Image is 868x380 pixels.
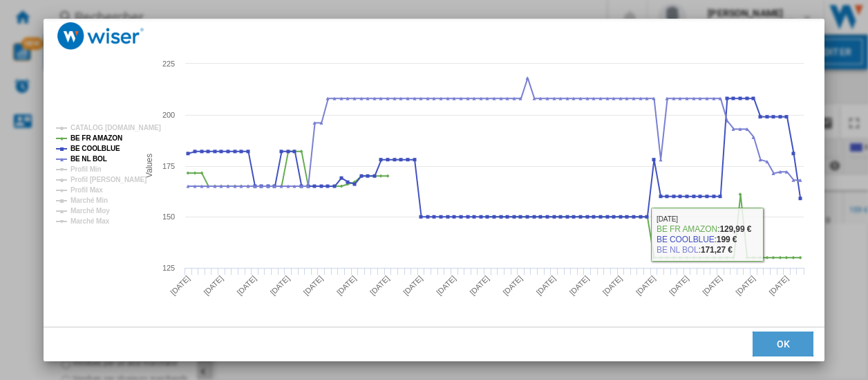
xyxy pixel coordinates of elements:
tspan: [DATE] [767,274,790,297]
tspan: [DATE] [567,274,590,297]
md-dialog: Product popup [44,19,824,361]
tspan: BE NL BOL [70,155,107,163]
tspan: [DATE] [668,274,690,297]
tspan: [DATE] [268,274,291,297]
tspan: Profil [PERSON_NAME] [70,176,147,183]
tspan: Marché Moy [70,207,110,215]
tspan: 125 [162,264,175,272]
tspan: 175 [162,162,175,170]
tspan: [DATE] [734,274,757,297]
tspan: [DATE] [235,274,258,297]
tspan: 150 [162,212,175,221]
tspan: [DATE] [701,274,724,297]
tspan: BE FR AMAZON [70,134,122,142]
tspan: [DATE] [435,274,457,297]
tspan: 225 [162,60,175,68]
tspan: [DATE] [601,274,624,297]
tspan: [DATE] [634,274,657,297]
tspan: Values [144,153,154,177]
tspan: [DATE] [501,274,524,297]
tspan: [DATE] [202,274,225,297]
tspan: Profil Max [70,186,103,194]
tspan: [DATE] [169,274,191,297]
tspan: Marché Max [70,217,110,225]
tspan: [DATE] [534,274,557,297]
tspan: Profil Min [70,165,102,173]
tspan: CATALOG [DOMAIN_NAME] [70,124,161,132]
tspan: [DATE] [402,274,424,297]
tspan: [DATE] [468,274,491,297]
tspan: [DATE] [302,274,325,297]
img: logo_wiser_300x94.png [57,22,144,49]
tspan: [DATE] [335,274,358,297]
tspan: [DATE] [368,274,391,297]
tspan: BE COOLBLUE [70,145,120,152]
tspan: 200 [162,111,175,119]
button: OK [753,332,813,356]
tspan: Marché Min [70,197,108,204]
